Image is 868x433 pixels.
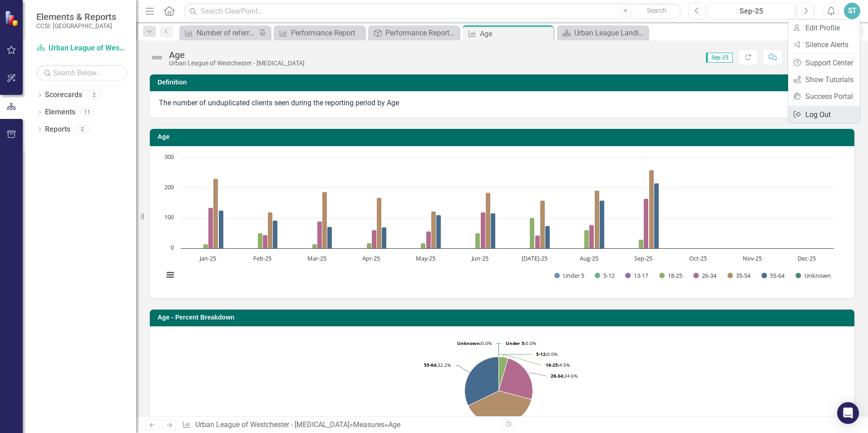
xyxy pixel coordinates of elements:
path: Mar-25, 90. 26-34. [317,221,322,248]
path: Jun-25, 50. 18-25. [475,233,480,248]
path: Feb-25, 45. 26-34. [263,235,268,248]
button: Show 5-12 [595,271,615,280]
path: Apr-25, 70. 55-64. [382,227,387,248]
text: Aug-25 [580,254,598,262]
tspan: 55-64: [424,362,438,368]
text: Nov-25 [743,254,762,262]
a: Performance Report [276,27,362,39]
div: 11 [80,108,94,116]
a: Scorecards [45,90,82,100]
path: Sep-25, 165. 26-34. [644,198,649,248]
text: Apr-25 [362,254,380,262]
tspan: 5-12: [536,351,547,357]
button: Show Unknown [796,271,830,280]
text: 100 [164,213,174,221]
div: Age [480,28,551,39]
div: 2 [75,125,89,133]
path: Feb-25, 50. 18-25. [258,233,263,248]
path: May-25, 56. 26-34. [426,231,431,248]
text: Dec-25 [798,254,816,262]
div: Performance Report [291,27,362,39]
text: Feb-25 [253,254,271,262]
text: Jun-25 [471,254,488,262]
path: Aug-25, 78. 26-34. [589,225,594,248]
a: Log Out [788,106,860,123]
div: Performance Report Tracker [385,27,457,39]
button: ST [844,3,860,19]
h3: Definition [158,79,850,86]
path: Jan-25, 15. 18-25. [203,244,208,248]
button: Show 18-25 [659,271,683,280]
text: Jan-25 [199,254,216,262]
text: 0.0% [457,340,492,346]
text: 0 [171,243,174,251]
text: 24.6% [551,373,577,379]
path: Apr-25, 61. 26-34. [372,230,377,248]
path: 35-54, 259. [469,391,531,425]
path: Mar-25, 15. 18-25. [312,244,317,248]
button: Search [634,5,680,17]
h3: Age - Percent Breakdown [158,314,850,321]
text: 4.5% [546,362,570,368]
path: Feb-25, 119. 35-54. [268,212,273,248]
a: Success Portal [788,88,860,105]
button: Sep-25 [708,3,795,19]
a: Urban League of Westchester - [MEDICAL_DATA] [195,420,350,429]
a: Number of referrals made [182,27,256,39]
a: Measures [353,420,385,429]
img: ClearPoint Strategy [4,10,20,26]
div: 2 [87,91,101,99]
path: May-25, 111. 55-64. [436,215,441,248]
path: Jan-25, 126. 55-64. [219,210,224,248]
path: May-25, 123. 35-54. [431,211,436,248]
path: Mar-25, 187. 35-54. [322,192,327,248]
path: Aug-25, 192. 35-54. [595,190,600,248]
a: Urban League of Westchester - [MEDICAL_DATA] [36,43,127,54]
button: View chart menu, Chart [164,269,177,281]
text: 200 [164,183,174,191]
path: Jun-25, 184. 35-54. [486,192,491,248]
div: » » [182,420,495,430]
text: Oct-25 [689,254,707,262]
path: Sep-25, 216. 55-64. [654,183,659,248]
text: 300 [164,153,174,161]
span: Search [647,7,666,14]
div: Open Intercom Messenger [837,402,859,424]
text: Unknown [804,271,831,280]
text: 32.2% [424,362,451,368]
path: Jul-25, 43. 26-34. [535,235,540,248]
g: 35-54, bar series 6 of 8 with 12 bars. [213,157,808,249]
tspan: Under 5: [506,340,526,346]
button: Show Under 5 [554,271,585,280]
div: Age [388,420,400,429]
path: May-25, 17. 18-25. [421,243,426,248]
path: Jul-25, 74. 55-64. [545,226,550,248]
button: Show 26-34 [693,271,717,280]
path: 18-25, 30. [498,357,508,391]
path: Apr-25, 18. 18-25. [367,243,372,248]
text: 0.0% [536,351,557,357]
div: Urban League Landing Page [574,27,646,39]
h3: Age [158,133,850,140]
text: [DATE]-25 [522,254,547,262]
div: Chart. Highcharts interactive chart. [159,153,845,289]
text: Mar-25 [307,254,326,262]
text: May-25 [416,254,435,262]
path: Jul-25, 159. 35-54. [540,200,545,248]
button: Show 13-17 [625,271,649,280]
tspan: 18-25: [546,362,559,368]
div: Sep-25 [711,6,792,17]
button: Show 35-54 [727,271,751,280]
path: Sep-25, 259. 35-54. [649,170,654,248]
a: Elements [45,107,75,118]
path: Mar-25, 72. 55-64. [327,226,332,248]
a: Support Center [788,54,860,71]
path: Apr-25, 167. 35-54. [377,197,382,248]
path: Jul-25, 102. 18-25. [530,217,535,248]
path: Jun-25, 119. 26-34. [481,212,486,248]
text: 0.0% [506,340,536,346]
a: Performance Report Tracker [370,27,457,39]
a: Edit Profile [788,20,860,36]
tspan: 26-34: [551,373,564,379]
